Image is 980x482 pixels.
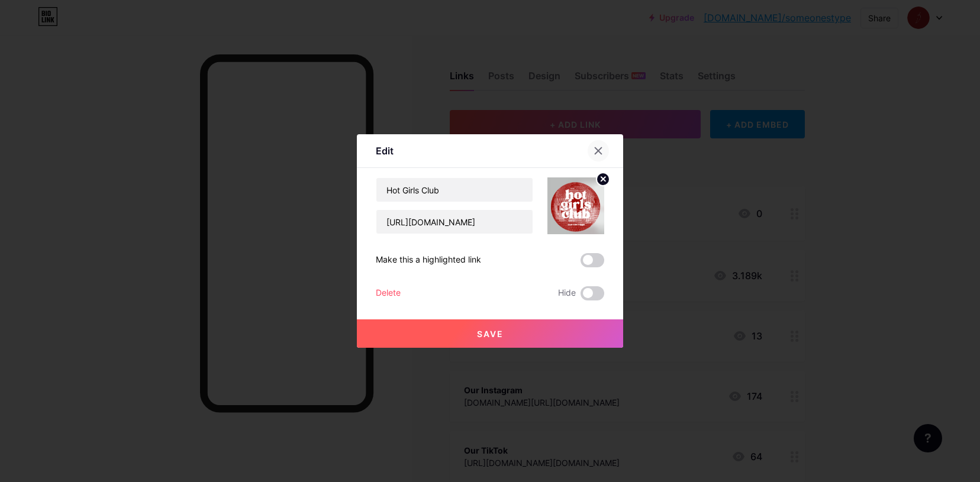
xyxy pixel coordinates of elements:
span: Save [477,329,504,339]
span: Hide [558,286,576,300]
div: Make this a highlighted link [376,253,481,267]
img: link_thumbnail [547,177,604,234]
button: Save [357,319,623,348]
input: URL [376,210,533,234]
input: Title [376,178,533,202]
div: Edit [376,144,394,158]
div: Delete [376,286,401,300]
